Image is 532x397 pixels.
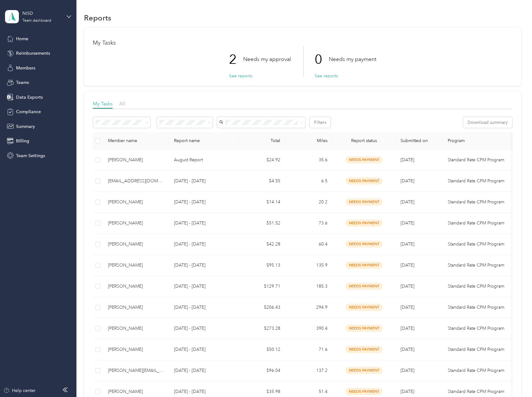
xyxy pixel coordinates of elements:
[329,55,376,63] p: Needs my payment
[285,171,333,192] td: 6.5
[108,178,164,185] div: [EMAIL_ADDRESS][DOMAIN_NAME]
[400,199,414,205] span: [DATE]
[443,150,521,171] td: Standard Rate CPM Program
[243,55,291,63] p: Needs my approval
[285,297,333,318] td: 294.9
[285,192,333,213] td: 20.2
[443,213,521,234] td: Standard Rate CPM Program
[243,138,280,143] div: Total
[443,234,521,255] td: Standard Rate CPM Program
[400,178,414,184] span: [DATE]
[290,138,328,143] div: Miles
[108,388,164,395] div: [PERSON_NAME]
[400,157,414,163] span: [DATE]
[448,367,516,374] p: Standard Rate CPM Program
[443,318,521,339] td: Standard Rate CPM Program
[103,132,169,150] th: Member name
[338,138,390,143] span: Report status
[108,220,164,227] div: [PERSON_NAME]
[16,50,50,57] span: Reimbursements
[174,262,233,269] p: [DATE] - [DATE]
[345,177,383,185] span: needs payment
[238,360,285,381] td: $96.04
[174,388,233,395] p: [DATE] - [DATE]
[238,150,285,171] td: $24.92
[174,178,233,185] p: [DATE] - [DATE]
[16,108,41,115] span: Compliance
[443,255,521,276] td: Standard Rate CPM Program
[174,220,233,227] p: [DATE] - [DATE]
[448,220,516,227] p: Standard Rate CPM Program
[345,240,383,248] span: needs payment
[443,132,521,150] th: Program
[463,117,512,128] button: Download summary
[400,347,414,352] span: [DATE]
[16,94,43,101] span: Data Exports
[345,219,383,227] span: needs payment
[174,241,233,248] p: [DATE] - [DATE]
[16,79,29,86] span: Teams
[238,171,285,192] td: $4.55
[3,387,36,394] button: Help center
[174,325,233,332] p: [DATE] - [DATE]
[174,199,233,206] p: [DATE] - [DATE]
[108,241,164,248] div: [PERSON_NAME]
[108,283,164,290] div: [PERSON_NAME]
[400,326,414,331] span: [DATE]
[400,241,414,247] span: [DATE]
[345,388,383,395] span: needs payment
[22,19,51,23] div: Team dashboard
[400,284,414,289] span: [DATE]
[169,132,238,150] th: Report name
[400,262,414,268] span: [DATE]
[443,360,521,381] td: Standard Rate CPM Program
[108,346,164,353] div: [PERSON_NAME]
[238,339,285,360] td: $50.12
[345,156,383,163] span: needs payment
[400,305,414,310] span: [DATE]
[345,262,383,269] span: needs payment
[285,150,333,171] td: 35.6
[16,36,28,42] span: Home
[310,117,331,128] button: Filters
[448,199,516,206] p: Standard Rate CPM Program
[285,213,333,234] td: 73.6
[108,325,164,332] div: [PERSON_NAME]
[448,304,516,311] p: Standard Rate CPM Program
[285,234,333,255] td: 60.4
[174,346,233,353] p: [DATE] - [DATE]
[238,234,285,255] td: $42.28
[285,255,333,276] td: 135.9
[174,304,233,311] p: [DATE] - [DATE]
[285,276,333,297] td: 185.3
[285,318,333,339] td: 390.4
[93,101,113,107] span: My Tasks
[448,283,516,290] p: Standard Rate CPM Program
[238,276,285,297] td: $129.71
[448,388,516,395] p: Standard Rate CPM Program
[448,241,516,248] p: Standard Rate CPM Program
[16,65,35,71] span: Members
[16,152,45,159] span: Team Settings
[448,157,516,163] p: Standard Rate CPM Program
[93,40,512,46] h1: My Tasks
[108,262,164,269] div: [PERSON_NAME]
[443,192,521,213] td: Standard Rate CPM Program
[238,213,285,234] td: $51.52
[345,304,383,311] span: needs payment
[443,297,521,318] td: Standard Rate CPM Program
[238,297,285,318] td: $206.43
[345,283,383,290] span: needs payment
[174,367,233,374] p: [DATE] - [DATE]
[108,138,164,143] div: Member name
[443,276,521,297] td: Standard Rate CPM Program
[22,10,62,17] div: NISD
[119,101,125,107] span: All
[238,255,285,276] td: $95.13
[229,73,252,79] button: See reports
[108,367,164,374] div: [PERSON_NAME][EMAIL_ADDRESS][DOMAIN_NAME]
[448,262,516,269] p: Standard Rate CPM Program
[448,325,516,332] p: Standard Rate CPM Program
[443,171,521,192] td: Standard Rate CPM Program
